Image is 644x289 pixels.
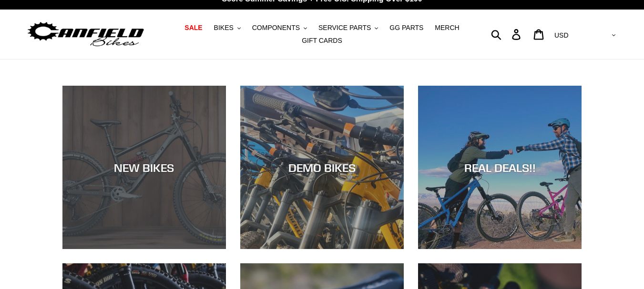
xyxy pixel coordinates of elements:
a: GG PARTS [385,21,428,34]
span: SALE [184,24,202,32]
div: NEW BIKES [62,160,226,174]
img: Canfield Bikes [26,20,145,50]
a: GIFT CARDS [297,34,347,47]
span: GG PARTS [389,24,423,32]
button: COMPONENTS [247,21,312,34]
a: MERCH [430,21,464,34]
span: SERVICE PARTS [318,24,371,32]
span: GIFT CARDS [302,37,342,45]
a: NEW BIKES [62,86,226,249]
a: REAL DEALS!! [418,86,582,249]
div: DEMO BIKES [240,160,404,174]
span: MERCH [435,24,459,32]
button: SERVICE PARTS [314,21,383,34]
a: DEMO BIKES [240,86,404,249]
button: BIKES [209,21,245,34]
div: REAL DEALS!! [418,160,582,174]
span: COMPONENTS [252,24,300,32]
span: BIKES [214,24,234,32]
a: SALE [180,21,207,34]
